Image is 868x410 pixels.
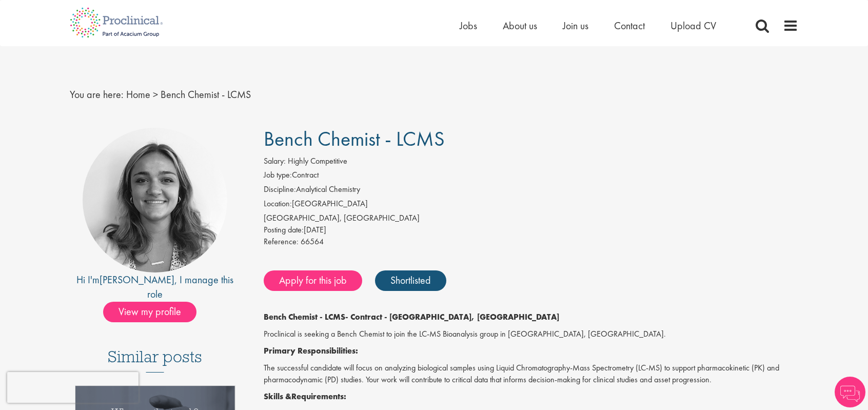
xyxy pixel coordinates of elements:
span: Bench Chemist - LCMS [161,88,251,101]
li: Contract [264,169,799,184]
strong: - Contract - [GEOGRAPHIC_DATA], [GEOGRAPHIC_DATA] [345,311,559,322]
div: [DATE] [264,224,799,236]
a: [PERSON_NAME] [100,273,174,286]
label: Discipline: [264,184,296,196]
label: Salary: [264,155,286,167]
span: 66564 [301,236,324,247]
a: Contact [614,19,645,32]
label: Reference: [264,236,299,248]
span: View my profile [103,302,196,322]
strong: Requirements: [291,391,346,402]
div: [GEOGRAPHIC_DATA], [GEOGRAPHIC_DATA] [264,212,799,224]
label: Location: [264,198,292,210]
a: Join us [563,19,588,32]
strong: Bench Chemist - LCMS [264,311,345,322]
a: Jobs [460,19,477,32]
span: Highly Competitive [288,155,347,166]
div: Hi I'm , I manage this role [70,272,241,302]
strong: Primary Responsibilities: [264,345,358,356]
p: The successful candidate will focus on analyzing biological samples using Liquid Chromatography-M... [264,362,799,386]
a: About us [503,19,537,32]
span: You are here: [70,88,124,101]
img: Chatbot [835,377,865,407]
strong: Skills & [264,391,291,402]
a: View my profile [103,304,207,317]
a: Shortlisted [375,270,446,291]
label: Job type: [264,169,292,181]
h3: Similar posts [108,348,202,373]
span: > [153,88,158,101]
img: imeage of recruiter Jackie Cerchio [83,128,227,272]
span: Posting date: [264,224,304,235]
li: [GEOGRAPHIC_DATA] [264,198,799,212]
li: Analytical Chemistry [264,184,799,198]
p: Proclinical is seeking a Bench Chemist to join the LC-MS Bioanalysis group in [GEOGRAPHIC_DATA], ... [264,328,799,340]
a: breadcrumb link [126,88,150,101]
span: Bench Chemist - LCMS [264,126,445,152]
a: Upload CV [670,19,716,32]
a: Apply for this job [264,270,362,291]
iframe: reCAPTCHA [7,372,139,403]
